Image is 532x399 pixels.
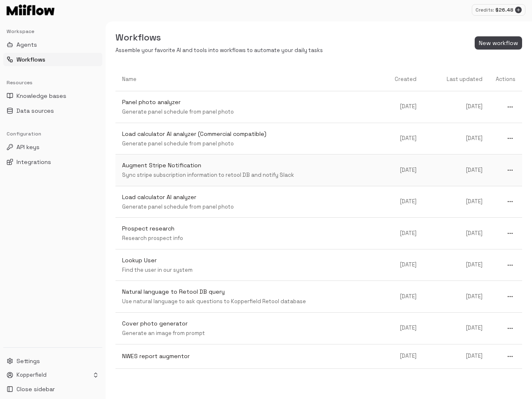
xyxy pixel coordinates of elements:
a: more [489,126,522,150]
a: [DATE] [382,191,423,212]
p: [DATE] [430,166,483,174]
p: [DATE] [388,352,417,360]
p: Assemble your favorite AI and tools into workflows to automate your daily tasks [115,47,323,55]
a: Prospect researchResearch prospect info [115,218,382,249]
p: [DATE] [388,293,417,301]
p: [DATE] [388,103,417,111]
a: [DATE] [382,346,423,367]
span: Agents [16,40,37,49]
p: Credits: [476,7,494,14]
div: Configuration [3,127,102,140]
a: NWES report augmentor [115,345,382,367]
p: Panel photo analyzer [122,98,375,107]
button: more [505,228,516,239]
span: API keys [16,143,40,151]
p: [DATE] [430,352,483,360]
p: Lookup User [122,256,375,265]
p: Use natural language to ask questions to Kopperfield Retool database [122,298,375,306]
a: more [489,158,522,182]
a: [DATE] [382,318,423,339]
span: Knowledge bases [16,92,66,100]
p: Natural language to Retool DB query [122,287,375,296]
p: Cover photo generator [122,319,375,328]
p: Augment Stripe Notification [122,161,375,170]
p: Research prospect info [122,235,375,242]
p: [DATE] [388,166,417,174]
a: [DATE] [423,318,489,339]
div: Resources [3,76,102,89]
button: more [505,196,516,207]
a: [DATE] [423,128,489,149]
p: [DATE] [388,324,417,332]
a: Load calculator AI analyzer (Commercial compatible)Generate panel schedule from panel photo [115,123,382,154]
p: [DATE] [430,198,483,206]
span: Data sources [16,107,54,115]
span: Integrations [16,158,51,166]
div: Workspace [3,25,102,38]
th: Actions [489,68,522,91]
p: Sync stripe subscription information to retool DB and notify Slack [122,171,375,179]
p: [DATE] [388,135,417,142]
button: more [505,351,516,362]
button: Kopperfield [3,369,102,381]
p: Kopperfield [16,371,47,379]
button: Close sidebar [3,382,102,396]
span: Close sidebar [16,385,55,393]
p: Generate panel schedule from panel photo [122,108,375,116]
a: [DATE] [382,128,423,149]
button: Settings [3,354,102,368]
p: Generate an image from prompt [122,330,375,337]
span: Workflows [16,55,45,64]
a: more [489,344,522,368]
p: [DATE] [388,230,417,237]
button: Integrations [3,155,102,169]
a: [DATE] [423,254,489,275]
button: more [505,102,516,112]
p: Generate panel schedule from panel photo [122,203,375,211]
p: [DATE] [388,261,417,269]
button: Toggle Sidebar [102,21,109,399]
img: Logo [7,5,54,15]
a: more [489,316,522,340]
th: Name [115,68,382,91]
a: Cover photo generatorGenerate an image from prompt [115,313,382,344]
p: Prospect research [122,224,375,233]
a: [DATE] [423,160,489,181]
a: [DATE] [423,191,489,212]
a: Load calculator AI analyzerGenerate panel schedule from panel photo [115,186,382,218]
th: Created [382,68,423,91]
p: [DATE] [388,198,417,206]
button: New workflow [475,36,522,50]
span: Settings [16,357,40,365]
p: [DATE] [430,135,483,142]
button: Agents [3,38,102,51]
button: Add credits [515,7,522,13]
a: [DATE] [423,96,489,117]
a: Panel photo analyzerGenerate panel schedule from panel photo [115,91,382,123]
button: more [505,165,516,176]
button: API keys [3,140,102,154]
p: [DATE] [430,230,483,237]
p: Find the user in our system [122,266,375,274]
p: [DATE] [430,103,483,111]
a: Lookup UserFind the user in our system [115,249,382,281]
a: more [489,190,522,214]
a: more [489,285,522,309]
button: Knowledge bases [3,89,102,102]
a: [DATE] [382,160,423,181]
th: Last updated [423,68,489,91]
a: Natural language to Retool DB queryUse natural language to ask questions to Kopperfield Retool da... [115,281,382,312]
a: more [489,253,522,277]
button: Data sources [3,104,102,117]
a: [DATE] [382,223,423,244]
a: [DATE] [382,254,423,275]
button: more [505,133,516,144]
button: more [505,323,516,334]
p: [DATE] [430,261,483,269]
a: [DATE] [382,96,423,117]
button: more [505,260,516,271]
a: [DATE] [423,286,489,307]
p: Load calculator AI analyzer [122,193,375,202]
a: [DATE] [382,286,423,307]
p: [DATE] [430,324,483,332]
